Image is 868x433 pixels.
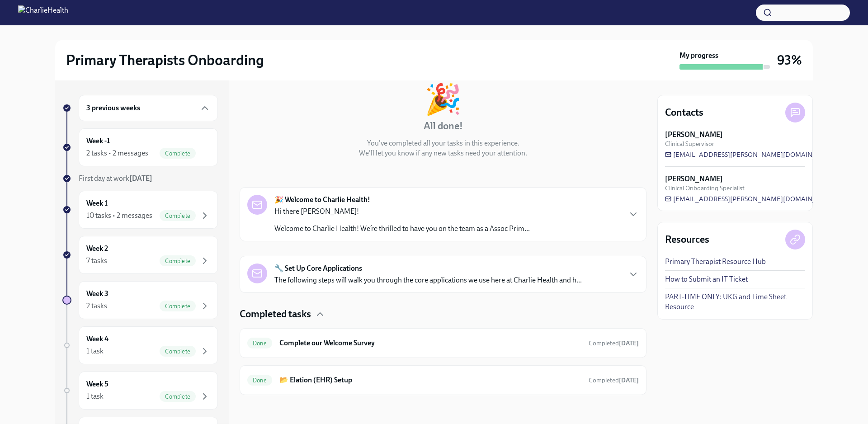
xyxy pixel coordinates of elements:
[86,148,148,158] div: 2 tasks • 2 messages
[62,281,218,319] a: Week 32 tasksComplete
[240,307,311,321] h4: Completed tasks
[425,84,462,114] div: 🎉
[86,334,108,344] h6: Week 4
[589,339,639,348] span: August 11th, 2025 14:04
[86,379,108,389] h6: Week 5
[66,51,264,69] h2: Primary Therapists Onboarding
[86,103,140,113] h6: 3 previous weeks
[665,274,748,284] a: How to Submit an IT Ticket
[247,336,639,350] a: DoneComplete our Welcome SurveyCompleted[DATE]
[619,377,639,384] strong: [DATE]
[589,376,639,385] span: August 11th, 2025 15:33
[274,195,370,205] strong: 🎉 Welcome to Charlie Health!
[160,212,196,219] span: Complete
[665,150,838,159] a: [EMAIL_ADDRESS][PERSON_NAME][DOMAIN_NAME]
[86,301,107,311] div: 2 tasks
[274,207,530,216] p: Hi there [PERSON_NAME]!
[62,372,218,409] a: Week 51 taskComplete
[247,340,272,347] span: Done
[367,138,519,148] p: You've completed all your tasks in this experience.
[62,174,218,184] a: First day at work[DATE]
[62,236,218,274] a: Week 27 tasksComplete
[665,184,745,193] span: Clinical Onboarding Specialist
[359,148,527,158] p: We'll let you know if any new tasks need your attention.
[665,106,703,119] h4: Contacts
[86,198,108,208] h6: Week 1
[589,339,639,347] span: Completed
[274,275,582,285] p: The following steps will walk you through the core applications we use here at Charlie Health and...
[160,303,196,310] span: Complete
[79,174,152,183] span: First day at work
[665,194,838,203] a: [EMAIL_ADDRESS][PERSON_NAME][DOMAIN_NAME]
[679,51,718,61] strong: My progress
[160,393,196,400] span: Complete
[424,119,463,133] h4: All done!
[129,174,152,183] strong: [DATE]
[160,258,196,264] span: Complete
[79,95,218,121] div: 3 previous weeks
[619,339,639,347] strong: [DATE]
[62,326,218,364] a: Week 41 taskComplete
[665,130,723,140] strong: [PERSON_NAME]
[86,136,110,146] h6: Week -1
[86,289,108,299] h6: Week 3
[18,5,68,20] img: CharlieHealth
[86,244,108,254] h6: Week 2
[247,373,639,387] a: Done📂 Elation (EHR) SetupCompleted[DATE]
[279,375,581,385] h6: 📂 Elation (EHR) Setup
[86,211,152,221] div: 10 tasks • 2 messages
[247,377,272,384] span: Done
[777,52,802,68] h3: 93%
[274,224,530,234] p: Welcome to Charlie Health! We’re thrilled to have you on the team as a Assoc Prim...
[665,292,805,312] a: PART-TIME ONLY: UKG and Time Sheet Resource
[160,150,196,157] span: Complete
[665,174,723,184] strong: [PERSON_NAME]
[589,377,639,384] span: Completed
[160,348,196,355] span: Complete
[62,191,218,229] a: Week 110 tasks • 2 messagesComplete
[240,307,646,321] div: Completed tasks
[86,256,107,266] div: 7 tasks
[665,233,709,246] h4: Resources
[665,257,766,267] a: Primary Therapist Resource Hub
[274,264,362,273] strong: 🔧 Set Up Core Applications
[62,128,218,166] a: Week -12 tasks • 2 messagesComplete
[279,338,581,348] h6: Complete our Welcome Survey
[665,140,714,148] span: Clinical Supervisor
[86,391,104,401] div: 1 task
[86,346,104,356] div: 1 task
